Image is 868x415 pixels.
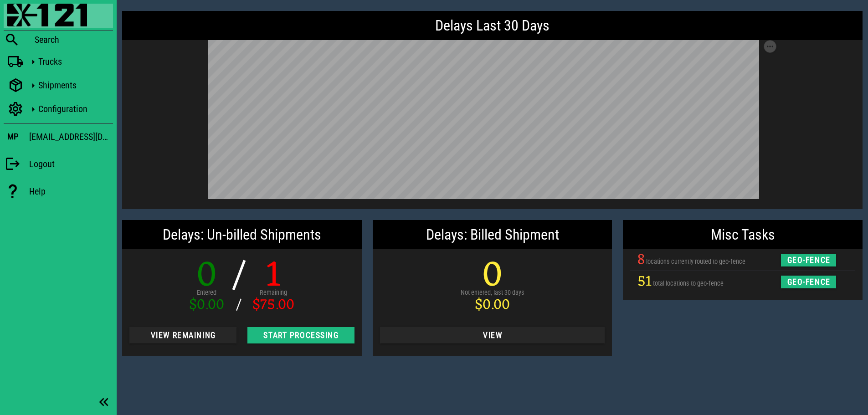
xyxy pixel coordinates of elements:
div: Logout [29,159,113,169]
div: Shipments [38,80,109,91]
a: geo-fence [781,256,837,263]
span: locations currently routed to geo-fence [646,258,745,266]
span: View Remaining [137,331,229,340]
div: Configuration [38,103,109,114]
div: Delays Last 30 Days [122,11,863,40]
button: View Remaining [129,327,236,343]
a: Blackfly [4,4,113,28]
button: View [380,327,605,343]
div: Remaining [252,288,294,298]
img: 87f0f0e.png [7,4,87,26]
button: geo-fence [781,254,837,266]
div: Entered [189,288,224,298]
span: Start Processing [255,331,347,340]
span: 8 [637,247,645,273]
a: Help [4,179,113,204]
div: Delays: Un-billed Shipments [122,220,362,249]
a: geo-fence [781,278,837,285]
div: Delays: Billed Shipment [373,220,612,249]
span: geo-fence [786,256,831,265]
div: Vega visualization [208,40,776,202]
div: Trucks [38,56,109,67]
span: total locations to geo-fence [653,280,724,287]
span: geo-fence [786,277,831,287]
div: $0.00 [189,298,224,313]
div: 1 [252,258,294,295]
div: / [231,258,246,295]
span: View [387,331,598,340]
div: / [231,298,246,313]
button: geo-fence [781,276,837,288]
button: Start Processing [247,327,354,343]
div: Search [35,34,113,45]
div: 0 [189,258,224,295]
div: 0 [461,258,524,295]
h3: MP [7,132,18,142]
div: $0.00 [461,298,524,313]
div: Not entered, last 30 days [461,288,524,298]
span: 51 [637,269,652,295]
div: [EMAIL_ADDRESS][DOMAIN_NAME] [29,129,113,144]
div: Misc Tasks [623,220,863,249]
div: $75.00 [252,298,294,313]
div: Help [29,186,113,197]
